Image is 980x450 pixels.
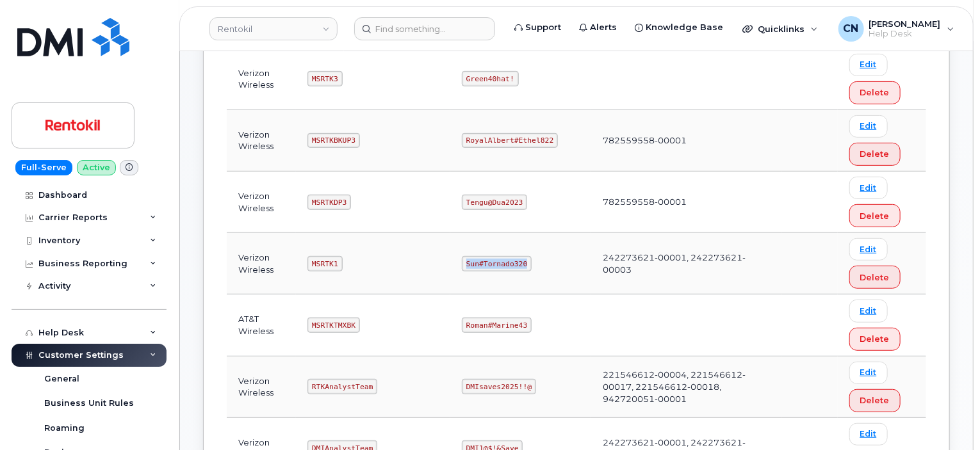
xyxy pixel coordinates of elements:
[462,256,532,271] code: Sun#Tornado320
[869,29,941,39] span: Help Desk
[849,143,901,166] button: Delete
[591,233,781,294] td: 242273621-00001, 242273621-00003
[505,15,570,40] a: Support
[227,172,296,233] td: Verizon Wireless
[860,394,890,406] span: Delete
[860,210,890,222] span: Delete
[462,71,519,86] code: Green40hat!
[591,357,781,418] td: 221546612-00004, 221546612-00017, 221546612-00018, 942720051-00001
[626,15,732,40] a: Knowledge Base
[869,19,941,29] span: [PERSON_NAME]
[646,21,723,34] span: Knowledge Base
[849,389,901,412] button: Delete
[307,195,351,210] code: MSRTKDP3
[227,49,296,110] td: Verizon Wireless
[462,379,536,394] code: DMIsaves2025!!@
[849,423,888,446] a: Edit
[849,54,888,76] a: Edit
[849,115,888,138] a: Edit
[591,110,781,172] td: 782559558-00001
[849,300,888,322] a: Edit
[849,362,888,384] a: Edit
[227,357,296,418] td: Verizon Wireless
[570,15,626,40] a: Alerts
[591,172,781,233] td: 782559558-00001
[307,133,360,149] code: MSRTKBKUP3
[307,317,360,333] code: MSRTKTMXBK
[924,394,970,440] iframe: Messenger Launcher
[307,256,342,271] code: MSRTK1
[849,328,901,351] button: Delete
[849,81,901,104] button: Delete
[590,21,617,34] span: Alerts
[525,21,561,34] span: Support
[227,110,296,172] td: Verizon Wireless
[860,86,890,99] span: Delete
[758,24,804,34] span: Quicklinks
[849,204,901,227] button: Delete
[849,266,901,289] button: Delete
[849,177,888,199] a: Edit
[860,333,890,345] span: Delete
[733,16,827,42] div: Quicklinks
[307,379,377,394] code: RTKAnalystTeam
[860,271,890,284] span: Delete
[462,195,527,210] code: Tengu@Dua2023
[227,294,296,356] td: AT&T Wireless
[860,148,890,160] span: Delete
[354,17,495,40] input: Find something...
[227,233,296,294] td: Verizon Wireless
[462,133,558,149] code: RoyalAlbert#Ethel822
[844,21,859,36] span: CN
[462,317,532,333] code: Roman#Marine43
[849,238,888,261] a: Edit
[829,16,963,42] div: Connor Nguyen
[209,17,338,40] a: Rentokil
[307,71,342,86] code: MSRTK3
